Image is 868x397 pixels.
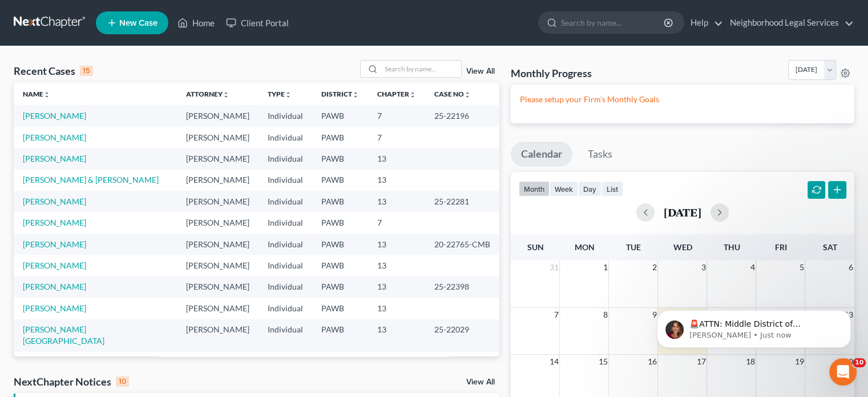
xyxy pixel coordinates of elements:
[312,298,368,319] td: PAWB
[177,352,259,373] td: [PERSON_NAME]
[23,111,86,121] a: [PERSON_NAME]
[186,90,229,98] a: Attorneyunfold_more
[519,181,550,197] button: month
[312,276,368,298] td: PAWB
[548,260,559,274] span: 31
[259,319,312,352] td: Individual
[651,260,657,274] span: 2
[511,66,592,80] h3: Monthly Progress
[550,181,578,197] button: week
[578,142,623,167] a: Tasks
[223,91,229,98] i: unfold_more
[259,212,312,233] td: Individual
[177,170,259,191] td: [PERSON_NAME]
[268,90,292,98] a: Typeunfold_more
[700,260,706,274] span: 3
[116,376,129,387] div: 10
[177,234,259,255] td: [PERSON_NAME]
[368,352,425,373] td: 13
[259,234,312,255] td: Individual
[368,276,425,298] td: 13
[23,324,104,346] a: [PERSON_NAME][GEOGRAPHIC_DATA]
[368,255,425,276] td: 13
[640,286,868,366] iframe: Intercom notifications message
[14,64,93,78] div: Recent Cases
[259,127,312,148] td: Individual
[368,191,425,212] td: 13
[259,170,312,191] td: Individual
[626,242,641,252] span: Tue
[552,308,559,322] span: 7
[409,91,416,98] i: unfold_more
[177,105,259,126] td: [PERSON_NAME]
[664,206,701,218] h2: [DATE]
[259,276,312,298] td: Individual
[312,148,368,169] td: PAWB
[177,255,259,276] td: [PERSON_NAME]
[368,298,425,319] td: 13
[548,355,559,368] span: 14
[464,91,471,98] i: unfold_more
[527,242,543,252] span: Sun
[798,260,805,274] span: 5
[259,352,312,373] td: Individual
[259,105,312,126] td: Individual
[23,282,86,291] a: [PERSON_NAME]
[43,91,50,98] i: unfold_more
[312,319,368,352] td: PAWB
[312,212,368,233] td: PAWB
[597,355,608,368] span: 15
[466,378,495,386] a: View All
[368,234,425,255] td: 13
[520,94,845,105] p: Please setup your Firm's Monthly Goals
[23,154,86,163] a: [PERSON_NAME]
[312,234,368,255] td: PAWB
[377,90,416,98] a: Chapterunfold_more
[368,148,425,169] td: 13
[312,127,368,148] td: PAWB
[177,298,259,319] td: [PERSON_NAME]
[23,197,86,206] a: [PERSON_NAME]
[259,255,312,276] td: Individual
[774,242,786,252] span: Fri
[259,298,312,319] td: Individual
[177,212,259,233] td: [PERSON_NAME]
[381,61,461,77] input: Search by name...
[172,13,220,33] a: Home
[425,234,499,255] td: 20-22765-CMB
[312,352,368,373] td: PAWB
[23,303,86,313] a: [PERSON_NAME]
[724,13,854,33] a: Neighborhood Legal Services
[425,191,499,212] td: 25-22281
[673,242,692,252] span: Wed
[177,276,259,298] td: [PERSON_NAME]
[853,358,866,367] span: 10
[80,66,93,76] div: 15
[321,90,359,98] a: Districtunfold_more
[285,91,292,98] i: unfold_more
[822,242,837,252] span: Sat
[601,260,608,274] span: 1
[177,148,259,169] td: [PERSON_NAME]
[368,127,425,148] td: 7
[368,319,425,352] td: 13
[368,105,425,126] td: 7
[574,242,594,252] span: Mon
[466,67,495,75] a: View All
[847,260,854,274] span: 6
[23,90,50,98] a: Nameunfold_more
[749,260,756,274] span: 4
[312,105,368,126] td: PAWB
[425,105,499,126] td: 25-22196
[23,218,86,227] a: [PERSON_NAME]
[23,175,159,185] a: [PERSON_NAME] & [PERSON_NAME]
[368,212,425,233] td: 7
[259,191,312,212] td: Individual
[829,358,857,386] iframe: Intercom live chat
[259,148,312,169] td: Individual
[601,181,623,197] button: list
[220,13,294,33] a: Client Portal
[23,133,86,142] a: [PERSON_NAME]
